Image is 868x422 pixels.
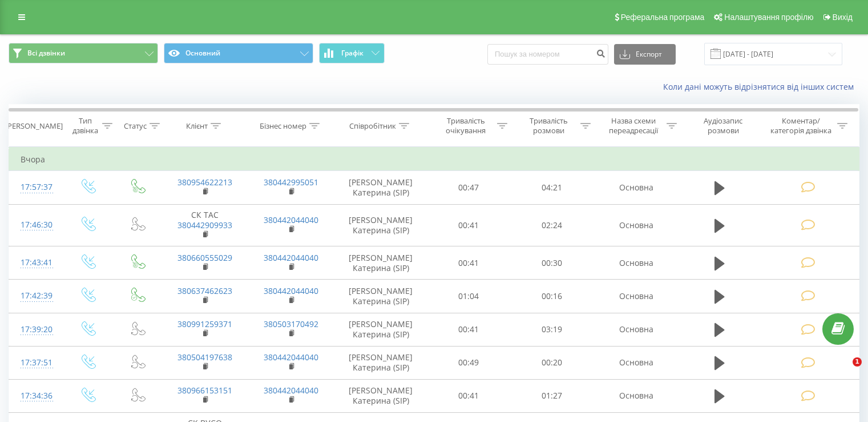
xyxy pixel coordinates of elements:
[427,280,510,313] td: 01:04
[520,116,578,136] div: Тривалість розмови
[427,204,510,246] td: 00:41
[5,121,63,131] div: [PERSON_NAME]
[21,285,51,307] div: 17:42:39
[593,171,679,204] td: Основна
[177,177,232,188] a: 380954622213
[264,285,318,296] a: 380442044040
[334,171,427,204] td: [PERSON_NAME] Катерина (SIP)
[21,214,51,236] div: 17:46:30
[264,214,318,225] a: 380442044040
[319,43,385,63] button: Графік
[833,13,853,22] span: Вихід
[260,121,306,131] div: Бізнес номер
[510,346,593,379] td: 00:20
[829,357,857,385] iframe: Intercom live chat
[510,313,593,346] td: 03:19
[177,385,232,396] a: 380966153151
[510,280,593,313] td: 00:16
[21,252,51,274] div: 17:43:41
[334,246,427,280] td: [PERSON_NAME] Катерина (SIP)
[177,352,232,363] a: 380504197638
[334,313,427,346] td: [PERSON_NAME] Катерина (SIP)
[124,121,147,131] div: Статус
[438,116,495,136] div: Тривалість очікування
[510,171,593,204] td: 04:21
[510,379,593,412] td: 01:27
[663,81,859,92] a: Коли дані можуть відрізнятися вiд інших систем
[487,44,608,65] input: Пошук за номером
[427,171,510,204] td: 00:47
[690,116,757,136] div: Аудіозапис розмови
[427,246,510,280] td: 00:41
[593,280,679,313] td: Основна
[621,13,705,22] span: Реферальна програма
[264,385,318,396] a: 380442044040
[593,379,679,412] td: Основна
[853,357,862,367] span: 1
[593,313,679,346] td: Основна
[264,352,318,363] a: 380442044040
[334,280,427,313] td: [PERSON_NAME] Катерина (SIP)
[768,116,834,136] div: Коментар/категорія дзвінка
[21,176,51,198] div: 17:57:37
[264,177,318,188] a: 380442995051
[177,252,232,263] a: 380660555029
[177,319,232,329] a: 380991259371
[334,346,427,379] td: [PERSON_NAME] Катерина (SIP)
[21,319,51,341] div: 17:39:20
[510,246,593,280] td: 00:30
[21,385,51,407] div: 17:34:36
[724,13,813,22] span: Налаштування профілю
[334,204,427,246] td: [PERSON_NAME] Катерина (SIP)
[593,204,679,246] td: Основна
[27,49,65,58] span: Всі дзвінки
[593,246,679,280] td: Основна
[9,43,158,63] button: Всі дзвінки
[614,44,676,65] button: Експорт
[177,220,232,230] a: 380442909933
[427,313,510,346] td: 00:41
[264,319,318,329] a: 380503170492
[162,204,248,246] td: СК ТАС
[604,116,664,136] div: Назва схеми переадресації
[21,352,51,374] div: 17:37:51
[510,204,593,246] td: 02:24
[186,121,208,131] div: Клієнт
[427,379,510,412] td: 00:41
[349,121,396,131] div: Співробітник
[593,346,679,379] td: Основна
[164,43,313,63] button: Основний
[177,285,232,296] a: 380637462623
[427,346,510,379] td: 00:49
[334,379,427,412] td: [PERSON_NAME] Катерина (SIP)
[264,252,318,263] a: 380442044040
[72,116,99,136] div: Тип дзвінка
[341,49,364,57] span: Графік
[9,148,859,171] td: Вчора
